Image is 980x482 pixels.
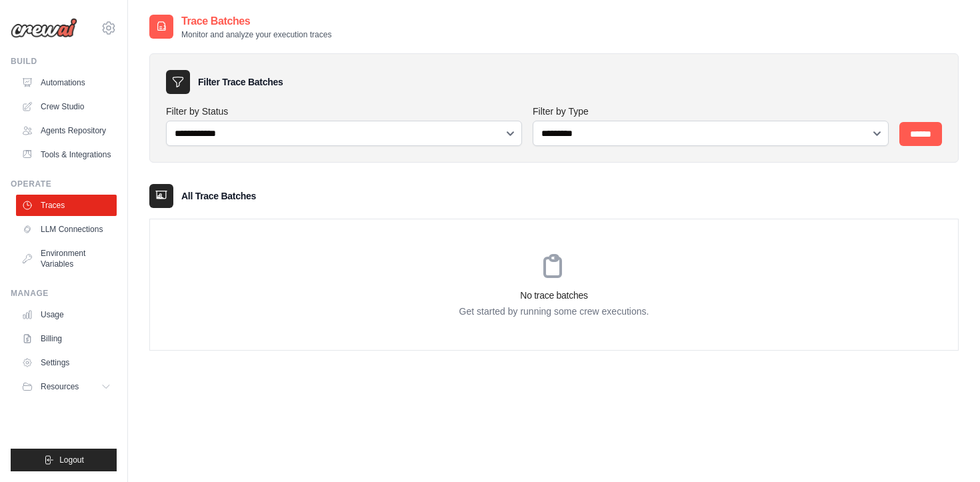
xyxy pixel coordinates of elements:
a: Billing [16,328,117,349]
h3: All Trace Batches [181,189,256,203]
div: Widget de chat [913,418,980,482]
h2: Trace Batches [181,13,331,29]
a: Environment Variables [16,243,117,275]
img: Logo [11,18,77,38]
a: Usage [16,304,117,325]
a: Settings [16,352,117,373]
button: Logout [11,449,117,471]
a: Crew Studio [16,96,117,117]
a: Automations [16,72,117,93]
span: Resources [41,381,79,392]
label: Filter by Type [533,105,889,118]
div: Build [11,56,117,67]
button: Resources [16,376,117,397]
p: Get started by running some crew executions. [150,305,958,318]
h3: Filter Trace Batches [198,75,283,89]
label: Filter by Status [166,105,522,118]
div: Operate [11,179,117,189]
span: Logout [59,455,84,465]
p: Monitor and analyze your execution traces [181,29,331,40]
a: Agents Repository [16,120,117,141]
iframe: Chat Widget [913,418,980,482]
div: Manage [11,288,117,299]
a: Traces [16,195,117,216]
a: Tools & Integrations [16,144,117,165]
h3: No trace batches [150,289,958,302]
a: LLM Connections [16,219,117,240]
